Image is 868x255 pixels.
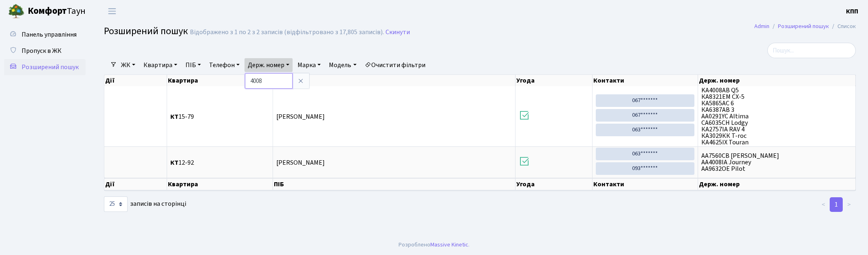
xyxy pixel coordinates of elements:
[273,75,516,86] th: ПІБ
[28,4,67,17] b: Комфорт
[104,75,167,86] th: Дії
[245,58,293,72] a: Держ. номер
[190,28,384,36] div: Відображено з 1 по 2 з 2 записів (відфільтровано з 17,805 записів).
[170,159,270,166] span: 12-92
[399,240,469,249] div: Розроблено .
[593,178,698,190] th: Контакти
[206,58,243,72] a: Телефон
[104,196,128,212] select: записів на сторінці
[846,7,858,16] a: КПП
[22,30,77,39] span: Панель управління
[516,75,593,86] th: Угода
[140,58,181,72] a: Квартира
[830,197,843,212] a: 1
[698,178,856,190] th: Держ. номер
[273,178,516,190] th: ПІБ
[516,178,593,190] th: Угода
[104,178,167,190] th: Дії
[170,158,178,167] b: КТ
[593,75,698,86] th: Контакти
[276,158,325,167] span: [PERSON_NAME]
[104,24,188,38] span: Розширений пошук
[22,63,79,72] span: Розширений пошук
[104,196,186,212] label: записів на сторінці
[742,18,868,35] nav: breadcrumb
[361,58,429,72] a: Очистити фільтри
[846,7,858,16] b: КПП
[167,75,273,86] th: Квартира
[4,26,86,43] a: Панель управління
[22,46,62,55] span: Пропуск в ЖК
[102,4,122,18] button: Переключити навігацію
[170,112,178,121] b: КТ
[778,22,829,31] a: Розширений пошук
[167,178,273,190] th: Квартира
[118,58,139,72] a: ЖК
[386,28,410,36] a: Скинути
[754,22,769,31] a: Admin
[294,58,324,72] a: Марка
[170,113,270,120] span: 15-79
[430,240,468,249] a: Massive Kinetic
[4,59,86,75] a: Розширений пошук
[701,153,852,172] span: АА7560СВ [PERSON_NAME] AA4008IA Journey AA9632OE Pilot
[4,43,86,59] a: Пропуск в ЖК
[829,22,856,31] li: Список
[8,3,24,20] img: logo.png
[701,87,852,146] span: KA4008AB Q5 КА8321ЕМ CX-5 КА5865АС 6 КА6387АВ 3 АА0291YC Altima СА6035СН Lodgy КА2757ІА RAV 4 КА3...
[698,75,856,86] th: Держ. номер
[28,4,86,18] span: Таун
[326,58,359,72] a: Модель
[767,43,856,58] input: Пошук...
[182,58,204,72] a: ПІБ
[276,112,325,121] span: [PERSON_NAME]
